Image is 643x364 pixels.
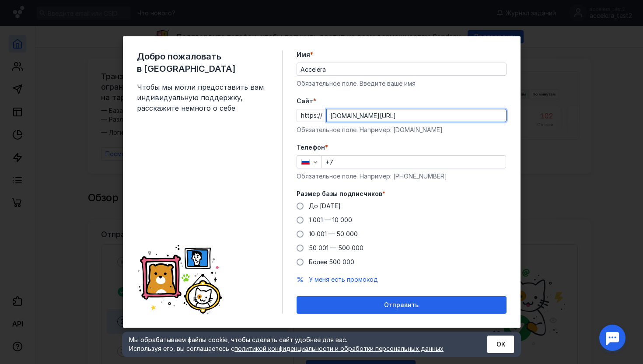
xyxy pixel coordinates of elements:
[309,275,378,284] button: У меня есть промокод
[487,336,514,353] button: ОК
[137,82,268,113] span: Чтобы мы могли предоставить вам индивидуальную поддержку, расскажите немного о себе
[297,143,325,152] span: Телефон
[384,301,419,309] span: Отправить
[309,230,358,238] span: 10 001 — 50 000
[297,50,310,59] span: Имя
[297,296,507,314] button: Отправить
[309,244,363,252] span: 50 001 — 500 000
[297,97,313,105] span: Cайт
[309,216,352,224] span: 1 001 — 10 000
[297,79,507,88] div: Обязательное поле. Введите ваше имя
[309,202,341,210] span: До [DATE]
[309,258,354,266] span: Более 500 000
[137,50,268,75] span: Добро пожаловать в [GEOGRAPHIC_DATA]
[234,345,444,352] a: политикой конфиденциальности и обработки персональных данных
[297,189,382,198] span: Размер базы подписчиков
[297,172,507,181] div: Обязательное поле. Например: [PHONE_NUMBER]
[297,126,507,134] div: Обязательное поле. Например: [DOMAIN_NAME]
[129,336,466,353] div: Мы обрабатываем файлы cookie, чтобы сделать сайт удобнее для вас. Используя его, вы соглашаетесь c
[309,276,378,283] span: У меня есть промокод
